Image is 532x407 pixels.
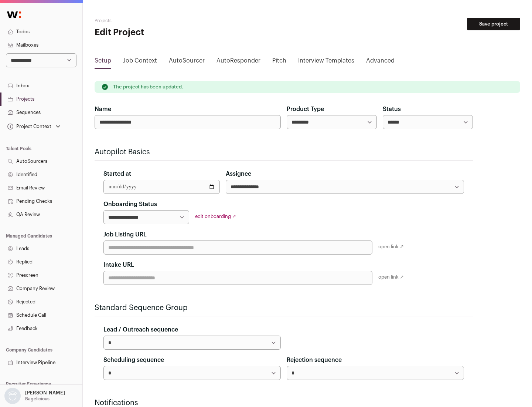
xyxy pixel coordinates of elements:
img: nopic.png [4,388,21,404]
label: Name [95,105,111,114]
button: Open dropdown [6,121,62,132]
img: Wellfound [3,7,25,22]
p: Bagelicious [25,396,50,402]
label: Rejection sequence [287,356,342,364]
a: edit onboarding ↗ [195,214,236,219]
a: Interview Templates [298,56,354,68]
button: Save project [467,18,520,30]
label: Scheduling sequence [103,356,164,364]
a: Setup [95,56,111,68]
a: Job Context [123,56,157,68]
label: Product Type [287,105,324,114]
a: AutoResponder [216,56,260,68]
h2: Autopilot Basics [95,147,473,157]
h2: Standard Sequence Group [95,303,473,313]
p: [PERSON_NAME] [25,390,65,396]
label: Job Listing URL [103,230,147,239]
div: Project Context [6,124,51,129]
label: Lead / Outreach sequence [103,325,178,334]
label: Started at [103,169,131,178]
label: Assignee [226,169,251,178]
a: AutoSourcer [169,56,205,68]
label: Status [383,105,401,114]
h1: Edit Project [95,27,236,38]
a: Pitch [272,56,286,68]
button: Open dropdown [3,388,66,404]
a: Advanced [366,56,395,68]
label: Onboarding Status [103,200,157,209]
h2: Projects [95,18,236,24]
p: The project has been updated. [113,84,183,90]
label: Intake URL [103,260,134,269]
